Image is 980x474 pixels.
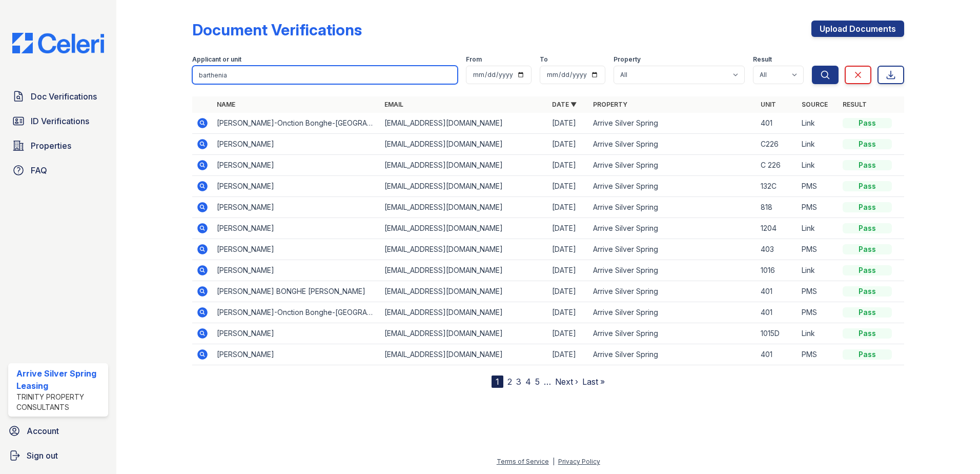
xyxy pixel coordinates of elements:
[589,260,757,281] td: Arrive Silver Spring
[802,101,828,108] a: Source
[548,323,589,344] td: [DATE]
[217,101,235,108] a: Name
[757,323,798,344] td: 1015D
[548,197,589,218] td: [DATE]
[843,223,892,233] div: Pass
[757,155,798,176] td: C 226
[843,160,892,170] div: Pass
[798,134,839,155] td: Link
[589,218,757,239] td: Arrive Silver Spring
[589,323,757,344] td: Arrive Silver Spring
[798,260,839,281] td: Link
[380,155,548,176] td: [EMAIL_ADDRESS][DOMAIN_NAME]
[761,101,776,108] a: Unit
[213,155,380,176] td: [PERSON_NAME]
[843,244,892,254] div: Pass
[380,176,548,197] td: [EMAIL_ADDRESS][DOMAIN_NAME]
[380,218,548,239] td: [EMAIL_ADDRESS][DOMAIN_NAME]
[380,134,548,155] td: [EMAIL_ADDRESS][DOMAIN_NAME]
[8,86,108,107] a: Doc Verifications
[798,176,839,197] td: PMS
[548,176,589,197] td: [DATE]
[843,118,892,128] div: Pass
[213,134,380,155] td: [PERSON_NAME]
[798,155,839,176] td: Link
[843,328,892,339] div: Pass
[582,377,605,387] a: Last »
[16,367,104,392] div: Arrive Silver Spring Leasing
[31,140,71,152] span: Properties
[589,281,757,302] td: Arrive Silver Spring
[4,421,112,441] a: Account
[757,260,798,281] td: 1016
[4,33,112,53] img: CE_Logo_Blue-a8612792a0a2168367f1c8372b55b34899dd931a85d93a1a3d3e32e68fde9ad4.png
[213,344,380,365] td: [PERSON_NAME]
[380,113,548,134] td: [EMAIL_ADDRESS][DOMAIN_NAME]
[553,458,555,465] div: |
[380,239,548,260] td: [EMAIL_ADDRESS][DOMAIN_NAME]
[798,197,839,218] td: PMS
[548,260,589,281] td: [DATE]
[507,377,512,387] a: 2
[843,202,892,212] div: Pass
[757,113,798,134] td: 401
[589,176,757,197] td: Arrive Silver Spring
[4,445,112,466] a: Sign out
[548,239,589,260] td: [DATE]
[16,392,104,412] div: Trinity Property Consultants
[213,260,380,281] td: [PERSON_NAME]
[213,239,380,260] td: [PERSON_NAME]
[843,349,892,360] div: Pass
[555,377,578,387] a: Next ›
[757,218,798,239] td: 1204
[31,115,89,127] span: ID Verifications
[798,239,839,260] td: PMS
[589,302,757,323] td: Arrive Silver Spring
[192,55,241,64] label: Applicant or unit
[380,323,548,344] td: [EMAIL_ADDRESS][DOMAIN_NAME]
[757,134,798,155] td: C226
[798,218,839,239] td: Link
[548,134,589,155] td: [DATE]
[843,286,892,297] div: Pass
[213,113,380,134] td: [PERSON_NAME]-Onction Bonghe-[GEOGRAPHIC_DATA]
[213,281,380,302] td: [PERSON_NAME] BONGHE [PERSON_NAME]
[213,218,380,239] td: [PERSON_NAME]
[380,260,548,281] td: [EMAIL_ADDRESS][DOMAIN_NAME]
[213,302,380,323] td: [PERSON_NAME]-Onction Bonghe-[GEOGRAPHIC_DATA]
[492,376,503,388] div: 1
[757,302,798,323] td: 401
[213,197,380,218] td: [PERSON_NAME]
[213,176,380,197] td: [PERSON_NAME]
[753,55,772,64] label: Result
[798,113,839,134] td: Link
[540,55,548,64] label: To
[548,281,589,302] td: [DATE]
[8,160,108,181] a: FAQ
[497,458,549,465] a: Terms of Service
[811,21,904,37] a: Upload Documents
[380,344,548,365] td: [EMAIL_ADDRESS][DOMAIN_NAME]
[192,66,458,84] input: Search by name, email, or unit number
[589,155,757,176] td: Arrive Silver Spring
[843,101,867,108] a: Result
[384,101,403,108] a: Email
[757,176,798,197] td: 132C
[798,323,839,344] td: Link
[535,377,540,387] a: 5
[8,111,108,131] a: ID Verifications
[548,218,589,239] td: [DATE]
[798,344,839,365] td: PMS
[525,377,531,387] a: 4
[380,197,548,218] td: [EMAIL_ADDRESS][DOMAIN_NAME]
[589,344,757,365] td: Arrive Silver Spring
[589,134,757,155] td: Arrive Silver Spring
[516,377,521,387] a: 3
[757,197,798,218] td: 818
[380,302,548,323] td: [EMAIL_ADDRESS][DOMAIN_NAME]
[27,425,59,437] span: Account
[757,239,798,260] td: 403
[548,155,589,176] td: [DATE]
[798,281,839,302] td: PMS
